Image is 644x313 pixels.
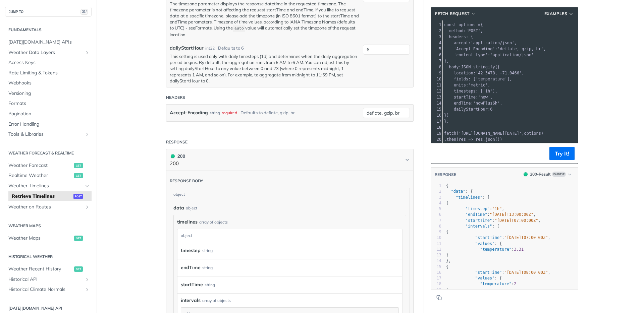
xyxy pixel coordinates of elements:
span: 'now' [478,95,490,100]
span: 3.31 [514,247,524,252]
div: 4 [431,200,441,206]
a: Weather Mapsget [5,233,92,243]
span: 'application/json' [490,53,534,57]
span: 200 [171,154,175,158]
span: auto [234,26,244,31]
div: 14 [431,258,441,264]
span: "1h" [492,206,502,211]
span: Pagination [8,111,90,117]
span: Versioning [8,90,90,97]
div: Defaults to 6 [218,45,244,52]
span: : , [444,101,502,106]
a: [DATE][DOMAIN_NAME] APIs [5,37,92,47]
span: : , [444,47,546,51]
span: const [444,22,456,27]
span: Formats [8,100,90,107]
div: 7 [431,218,441,224]
div: 3 [431,34,442,40]
div: 2 [431,28,442,34]
button: Copy to clipboard [434,148,444,159]
div: int32 [205,45,215,51]
span: 6 [490,107,492,112]
span: { [446,264,448,269]
div: 7 [431,58,442,64]
div: array of objects [199,219,228,225]
span: : , [444,41,517,45]
span: } [446,253,448,257]
span: : { [446,276,502,280]
a: Tools & LibrariesShow subpages for Tools & Libraries [5,129,92,139]
span: dailyStartHour [454,107,488,112]
div: 19 [431,130,442,136]
span: : { [446,241,502,246]
a: Access Keys [5,58,92,68]
div: 4 [431,40,442,46]
span: data [173,204,184,211]
span: "startTime" [466,218,492,223]
span: accept [454,41,468,45]
a: Pagination [5,109,92,119]
div: 15 [431,106,442,112]
span: { [446,230,448,234]
span: : , [446,218,541,223]
span: : [446,247,524,252]
span: res [476,137,483,142]
span: fetch [444,131,456,136]
span: : [ ], [444,89,497,93]
span: } [446,288,448,292]
span: Weather on Routes [8,204,83,210]
span: : [ [446,224,499,229]
button: Show subpages for Weather on Routes [85,204,90,210]
span: 'content-type' [454,53,488,57]
span: endTime [454,101,471,106]
span: get [74,236,83,241]
a: Versioning [5,88,92,99]
span: "endTime" [466,212,487,217]
div: 5 [431,206,441,212]
span: "[DATE]T13:00:00Z" [490,212,533,217]
div: 16 [431,270,441,275]
span: "values" [475,276,495,280]
span: "timelines" [456,195,482,200]
button: RESPONSE [434,171,457,178]
span: "startTime" [475,235,502,240]
div: Response [166,139,187,145]
span: headers [449,35,466,39]
button: Show subpages for Historical API [85,277,90,282]
span: '[URL][DOMAIN_NAME][DATE]' [459,131,522,136]
button: Hide subpages for Weather Timelines [85,183,90,189]
span: Weather Data Layers [8,49,83,56]
div: object [177,229,400,242]
div: object [186,205,197,211]
span: location [454,71,473,75]
span: . ( . ()) [444,137,502,142]
button: Show subpages for Tools & Libraries [85,132,90,137]
span: units [454,83,466,87]
a: Historical APIShow subpages for Historical API [5,274,92,285]
a: Retrieve Timelinespost [8,191,92,201]
span: { [446,183,448,188]
div: 11 [431,82,442,88]
span: : , [444,95,493,100]
span: 'POST' [466,28,480,33]
h2: Fundamentals [5,27,92,33]
span: Weather Maps [8,235,72,242]
div: 200 [170,152,185,160]
div: 13 [431,94,442,100]
span: : [ ], [444,77,512,81]
div: 20 [431,136,442,142]
div: 2 [431,189,441,194]
div: string [202,246,213,255]
div: 9 [431,229,441,235]
label: startTime [181,280,203,290]
span: ⌘/ [80,9,88,15]
button: fetch Request [433,10,478,17]
button: Show subpages for Historical Climate Normals [85,287,90,292]
div: 18 [431,124,442,130]
h2: Weather Forecast & realtime [5,150,92,156]
div: 21 [431,142,442,148]
span: : { [444,35,473,39]
div: 6 [431,52,442,58]
span: 'application/json' [471,41,515,45]
span: '42.3478, -71.0466' [476,71,522,75]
